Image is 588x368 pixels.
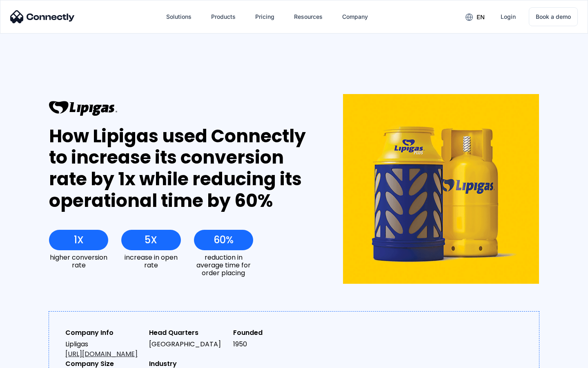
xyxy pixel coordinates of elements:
a: Login [494,7,522,27]
ul: Language list [16,354,49,365]
aside: Language selected: English [8,354,49,365]
div: 5X [145,234,157,246]
div: Company [342,11,368,22]
div: 1950 [233,339,310,349]
a: [URL][DOMAIN_NAME] [65,349,138,359]
div: Resources [294,11,323,22]
div: en [459,11,491,23]
div: [GEOGRAPHIC_DATA] [149,339,226,349]
div: Company [336,7,374,27]
div: Login [501,11,516,22]
div: reduction in average time for order placing [194,254,253,277]
div: Company Info [65,328,143,338]
a: Book a demo [529,7,578,26]
div: 60% [214,234,234,246]
div: Lipligas [65,339,143,359]
div: higher conversion rate [49,254,108,269]
div: Resources [287,7,329,27]
div: How Lipigas used Connectly to increase its conversion rate by 1x while reducing its operational t... [49,126,313,212]
div: Solutions [160,7,198,27]
div: Head Quarters [149,328,226,338]
div: Founded [233,328,310,338]
div: increase in open rate [121,254,180,269]
a: Pricing [249,7,281,27]
div: Products [211,11,236,22]
img: Connectly Logo [10,10,75,23]
div: en [477,11,485,23]
div: Pricing [255,11,274,22]
div: Solutions [166,11,192,22]
div: Products [205,7,242,27]
div: 1X [74,234,84,246]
